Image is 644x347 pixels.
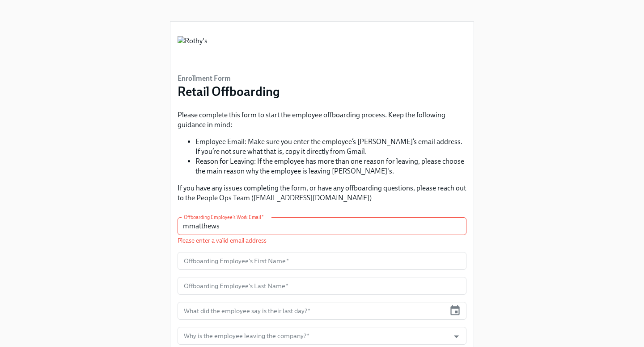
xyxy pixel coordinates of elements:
[178,36,208,63] img: Rothy's
[178,74,280,83] h6: Enrollment Form
[178,83,280,99] h3: Retail Offboarding
[449,330,463,343] button: Open
[178,236,466,245] p: Please enter a valid email address
[195,137,466,157] li: Employee Email: Make sure you enter the employee’s [PERSON_NAME]’s email address. If you’re not s...
[178,110,466,130] p: Please complete this form to start the employee offboarding process. Keep the following guidance ...
[178,302,445,320] input: MM/DD/YYYY
[178,183,466,203] p: If you have any issues completing the form, or have any offboarding questions, please reach out t...
[195,157,466,176] li: Reason for Leaving: If the employee has more than one reason for leaving, please choose the main ...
